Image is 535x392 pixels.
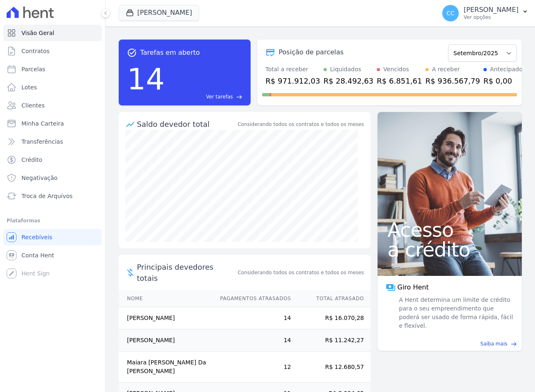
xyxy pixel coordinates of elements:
[397,296,514,330] span: A Hent determina um limite de crédito para o seu empreendimento que poderá ser usado de forma ráp...
[127,58,165,100] div: 14
[212,352,291,383] td: 12
[21,119,64,128] span: Minha Carteira
[483,75,523,86] div: R$ 0,00
[3,79,102,96] a: Lotes
[3,61,102,77] a: Parcelas
[137,119,236,130] div: Saldo devedor total
[490,65,523,74] div: Antecipado
[464,14,519,21] p: Ver opções
[3,247,102,264] a: Conta Hent
[291,307,371,329] td: R$ 16.070,28
[238,121,364,128] div: Considerando todos os contratos e todos os meses
[383,65,409,74] div: Vencidos
[212,329,291,352] td: 14
[140,48,200,58] span: Tarefas em aberto
[21,83,37,91] span: Lotes
[3,152,102,168] a: Crédito
[464,6,519,14] p: [PERSON_NAME]
[324,75,373,86] div: R$ 28.492,63
[21,138,63,146] span: Transferências
[119,329,212,352] td: [PERSON_NAME]
[21,156,42,164] span: Crédito
[511,341,517,347] span: east
[21,233,52,241] span: Recebíveis
[3,170,102,186] a: Negativação
[397,282,429,292] span: Giro Hent
[137,261,236,284] span: Principais devedores totais
[265,75,320,86] div: R$ 971.912,03
[119,290,212,307] th: Nome
[3,115,102,132] a: Minha Carteira
[3,188,102,204] a: Troca de Arquivos
[291,290,371,307] th: Total Atrasado
[382,340,517,348] a: Saiba mais east
[387,240,512,259] span: a crédito
[21,101,45,110] span: Clientes
[3,97,102,114] a: Clientes
[21,47,49,55] span: Contratos
[21,174,58,182] span: Negativação
[212,307,291,329] td: 14
[279,47,344,57] div: Posição de parcelas
[3,229,102,245] a: Recebíveis
[425,75,480,86] div: R$ 936.567,79
[119,352,212,383] td: Maiara [PERSON_NAME] Da [PERSON_NAME]
[238,269,364,276] span: Considerando todos os contratos e todos os meses
[119,307,212,329] td: [PERSON_NAME]
[236,94,242,100] span: east
[7,216,99,226] div: Plataformas
[330,65,361,74] div: Liquidados
[21,192,73,200] span: Troca de Arquivos
[387,220,512,240] span: Acesso
[291,352,371,383] td: R$ 12.680,57
[21,65,45,73] span: Parcelas
[119,5,199,21] button: [PERSON_NAME]
[206,93,233,100] span: Ver tarefas
[21,29,54,37] span: Visão Geral
[21,251,54,259] span: Conta Hent
[446,10,455,16] span: CC
[3,133,102,150] a: Transferências
[212,290,291,307] th: Pagamentos Atrasados
[436,2,535,25] button: CC [PERSON_NAME] Ver opções
[480,340,507,348] span: Saiba mais
[3,25,102,41] a: Visão Geral
[377,75,422,86] div: R$ 6.851,61
[291,329,371,352] td: R$ 11.242,27
[3,43,102,59] a: Contratos
[265,65,320,74] div: Total a receber
[168,93,242,100] a: Ver tarefas east
[127,48,137,58] span: task_alt
[432,65,460,74] div: A receber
